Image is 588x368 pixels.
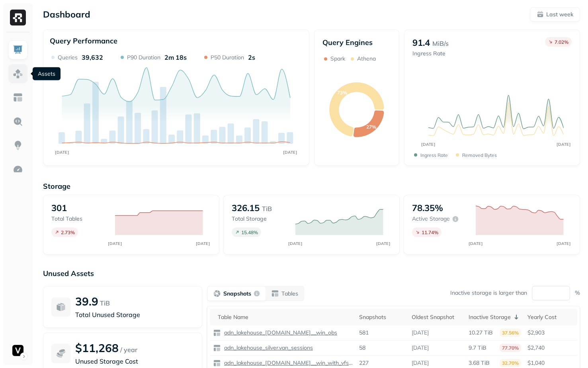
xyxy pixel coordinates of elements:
p: $1,040 [527,359,574,367]
p: 11.74 % [422,229,438,235]
p: Total storage [232,215,287,223]
p: $11,268 [75,341,119,355]
a: adn_lakehouse_[DOMAIN_NAME]__win_obs [221,329,337,337]
p: 77.70% [500,344,521,352]
img: Ryft [10,10,26,25]
tspan: [DATE] [557,142,571,147]
p: 9.7 TiB [469,344,486,352]
p: Athena [357,55,376,63]
div: Assets [33,67,61,80]
tspan: [DATE] [289,241,303,246]
p: % [575,289,580,297]
p: 3.68 TiB [469,359,490,367]
p: Spark [330,55,345,63]
p: 2m 18s [164,53,187,61]
p: adn_lakehouse_[DOMAIN_NAME]__win_with_vfs_obs [223,359,353,367]
img: table [213,359,221,367]
div: Oldest Snapshot [412,313,462,321]
p: Total Unused Storage [75,310,194,319]
p: MiB/s [432,39,449,48]
p: 581 [359,329,369,337]
p: Query Engines [322,38,391,47]
div: Snapshots [359,313,405,321]
p: [DATE] [412,359,429,367]
img: Assets [13,69,23,79]
a: adn_lakehouse_[DOMAIN_NAME]__win_with_vfs_obs [221,359,353,367]
text: 73% [337,90,347,96]
p: P90 Duration [127,54,160,61]
p: adn_lakehouse_[DOMAIN_NAME]__win_obs [223,329,337,337]
p: / year [120,345,137,354]
p: TiB [100,298,110,308]
p: Inactive Storage [469,313,511,321]
p: Ingress Rate [420,152,448,158]
tspan: [DATE] [108,241,122,246]
div: Yearly Cost [527,313,574,321]
p: Total tables [51,215,107,223]
p: 37.56% [500,329,521,337]
img: Insights [13,140,23,151]
p: Query Performance [50,36,117,45]
p: [DATE] [412,329,429,337]
img: Asset Explorer [13,92,23,103]
p: Unused Storage Cost [75,356,194,366]
button: Last week [530,7,580,22]
p: 10.27 TiB [469,329,493,337]
p: 39.9 [75,294,98,308]
p: Tables [281,290,298,298]
p: [DATE] [412,344,429,352]
tspan: [DATE] [557,241,571,246]
p: 15.48 % [241,229,258,235]
p: Unused Assets [43,269,580,278]
p: P50 Duration [211,54,244,61]
p: $2,903 [527,329,574,337]
text: 27% [366,124,376,130]
img: Voodoo [12,345,23,356]
p: 58 [359,344,365,352]
p: Removed bytes [462,152,497,158]
p: Snapshots [223,290,251,298]
tspan: [DATE] [469,241,483,246]
p: Ingress Rate [412,50,449,57]
p: Active storage [412,215,450,223]
p: 2.73 % [61,229,75,235]
p: 2s [248,53,255,61]
p: Dashboard [43,9,90,20]
p: Storage [43,182,580,191]
a: adn_lakehouse_silver.van_sessions [221,344,313,352]
p: Last week [546,11,573,18]
p: 78.35% [412,202,443,213]
p: adn_lakehouse_silver.van_sessions [223,344,313,352]
tspan: [DATE] [377,241,391,246]
p: 32.70% [500,359,521,367]
img: table [213,344,221,352]
tspan: [DATE] [196,241,210,246]
tspan: [DATE] [55,150,69,155]
div: Table Name [218,313,353,321]
p: 227 [359,359,369,367]
img: Query Explorer [13,116,23,127]
p: 301 [51,202,67,213]
img: Dashboard [13,45,23,55]
tspan: [DATE] [422,142,436,147]
p: Inactive storage is larger than [450,289,527,297]
p: Queries [58,54,78,61]
img: Optimization [13,164,23,174]
p: TiB [262,204,272,213]
p: 39,632 [82,53,103,61]
p: 326.15 [232,202,260,213]
tspan: [DATE] [283,150,297,155]
img: table [213,329,221,337]
p: 91.4 [412,37,430,48]
p: $2,740 [527,344,574,352]
p: 7.02 % [555,39,568,45]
